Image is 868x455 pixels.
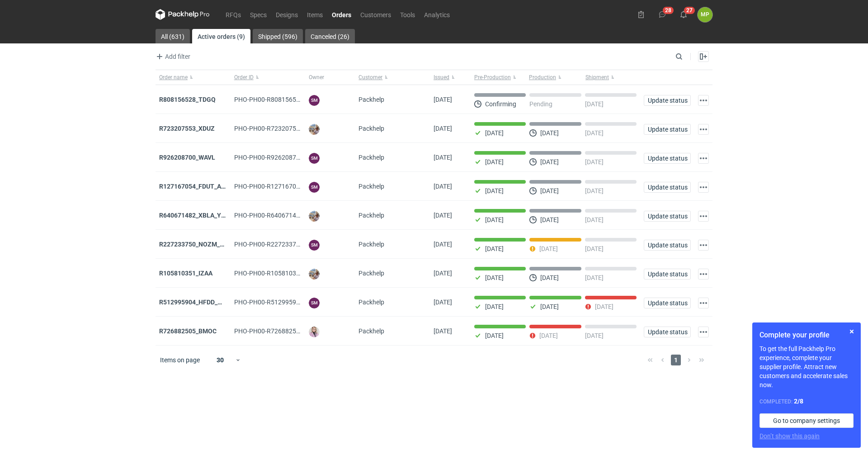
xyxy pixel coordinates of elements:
span: Update status [648,155,687,161]
a: Shipped (596) [253,29,303,43]
button: Update status [644,95,691,106]
a: Customers [356,9,396,20]
figcaption: SM [309,153,320,164]
span: Update status [648,97,687,104]
a: R640671482_XBLA_YSXL_LGDV_BUVN_WVLV [159,212,291,219]
button: Update status [644,153,691,164]
a: R926208700_WAVL [159,154,215,161]
span: 25/08/2025 [434,327,452,335]
p: [DATE] [585,129,604,137]
button: Customer [355,70,430,85]
a: RFQs [221,9,245,20]
span: PHO-PH00-R127167054_FDUT_ACTL [234,183,340,190]
p: [DATE] [585,158,604,166]
span: PHO-PH00-R105810351_IZAA [234,270,320,277]
p: [DATE] [540,129,559,137]
p: [DATE] [485,158,504,166]
img: Klaudia Wiśniewska [309,327,320,337]
p: [DATE] [485,216,504,223]
p: [DATE] [540,187,559,194]
p: [DATE] [485,129,504,137]
strong: 2 / 8 [794,398,803,405]
button: Update status [644,269,691,280]
button: Actions [698,269,709,280]
p: Pending [529,100,552,108]
span: Packhelp [359,154,384,161]
button: Actions [698,327,709,337]
span: Packhelp [359,270,384,277]
strong: R808156528_TDGQ [159,96,216,103]
a: R227233750_NOZM_V1 [159,241,227,248]
button: Production [527,70,584,85]
a: R512995904_HFDD_MOOR [159,299,236,306]
button: Actions [698,95,709,106]
p: [DATE] [539,332,558,339]
span: PHO-PH00-R512995904_HFDD_MOOR [234,299,344,306]
button: Update status [644,182,691,193]
button: Update status [644,327,691,337]
span: Shipment [585,74,609,81]
p: [DATE] [539,245,558,252]
span: Production [529,74,556,81]
span: 11/09/2025 [434,154,452,161]
span: Items on page [160,355,200,365]
p: [DATE] [585,100,604,108]
button: Actions [698,153,709,164]
span: Packhelp [359,125,384,132]
button: Actions [698,124,709,135]
span: PHO-PH00-R723207553_XDUZ [234,125,322,132]
a: Go to company settings [759,413,854,428]
p: [DATE] [485,245,504,252]
span: Packhelp [359,212,384,219]
div: Magdalena Polakowska [698,7,712,22]
button: 27 [676,7,691,22]
span: Pre-Production [474,74,511,81]
a: Designs [271,9,302,20]
p: [DATE] [540,158,559,166]
a: Canceled (26) [305,29,355,43]
span: Customer [359,74,382,81]
span: PHO-PH00-R926208700_WAVL [234,154,323,161]
a: Tools [396,9,420,20]
figcaption: SM [309,298,320,308]
span: PHO-PH00-R726882505_BMOC [234,327,324,335]
a: Analytics [420,9,454,20]
a: R723207553_XDUZ [159,125,215,132]
button: 28 [655,7,670,22]
a: R726882505_BMOC [159,327,217,335]
a: R105810351_IZAA [159,270,212,277]
figcaption: SM [309,240,320,251]
span: Packhelp [359,183,384,190]
button: Shipment [584,70,640,85]
a: All (631) [156,29,190,43]
p: [DATE] [595,303,613,310]
p: [DATE] [485,187,504,194]
p: [DATE] [540,274,559,281]
button: Order ID [231,70,306,85]
a: Orders [327,9,356,20]
button: Actions [698,298,709,308]
span: 16/09/2025 [434,125,452,132]
div: 30 [206,354,235,366]
span: Update status [648,271,687,277]
span: Update status [648,126,687,133]
span: 04/09/2025 [434,241,452,248]
button: Actions [698,211,709,222]
button: Actions [698,240,709,251]
span: PHO-PH00-R640671482_XBLA_YSXL_LGDV_BUVN_WVLV [234,212,397,219]
span: Owner [309,74,324,81]
span: 09/09/2025 [434,183,452,190]
p: [DATE] [485,303,504,310]
button: Add filter [154,51,191,62]
span: Update status [648,213,687,219]
img: Michał Palasek [309,211,320,222]
img: Michał Palasek [309,269,320,280]
a: Active orders (9) [192,29,250,43]
button: Actions [698,182,709,193]
p: [DATE] [540,216,559,223]
figcaption: SM [309,95,320,106]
